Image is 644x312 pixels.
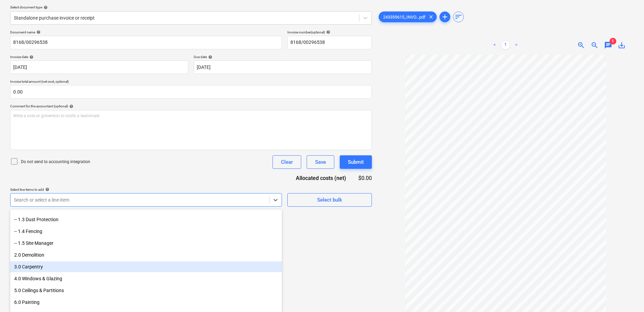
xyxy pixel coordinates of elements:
[491,41,499,49] a: Previous page
[610,38,616,45] span: 1
[317,196,342,204] div: Select bulk
[21,159,90,165] p: Do not send to accounting integration
[441,13,449,21] span: add
[10,261,282,272] div: 3.0 Carpentry
[287,193,372,207] button: Select bulk
[307,155,334,169] button: Save
[35,30,41,34] span: help
[357,174,372,182] div: $0.00
[194,55,372,59] div: Due date
[10,36,282,49] input: Document name
[591,41,599,49] span: zoom_out
[348,158,364,166] div: Submit
[10,30,282,34] div: Document name
[427,13,435,21] span: clear
[454,13,462,21] span: sort
[10,187,282,192] div: Select line-items to add
[42,5,48,9] span: help
[10,85,372,99] input: Invoice total amount (net cost, optional)
[618,41,626,49] span: save_alt
[10,297,282,308] div: 6.0 Painting
[287,30,372,34] div: Invoice number (optional)
[604,41,612,49] span: chat
[281,158,293,166] div: Clear
[315,158,326,166] div: Save
[379,11,437,22] div: 243359615_INVO...pdf
[287,36,372,49] input: Invoice number
[284,174,357,182] div: Allocated costs (net)
[207,55,212,59] span: help
[10,285,282,296] div: 5.0 Ceilings & Partitions
[379,15,430,20] span: 243359615_INVO...pdf
[10,238,282,249] div: -- 1.5 Site Manager
[501,41,509,49] a: Page 1 is your current page
[10,104,372,108] div: Comment for the accountant (optional)
[10,250,282,260] div: 2.0 Demolition
[325,30,330,34] span: help
[10,55,188,59] div: Invoice date
[272,155,301,169] button: Clear
[340,155,372,169] button: Submit
[10,5,372,9] div: Select document type
[577,41,585,49] span: zoom_in
[512,41,520,49] a: Next page
[10,226,282,237] div: -- 1.4 Fencing
[610,280,644,312] iframe: Chat Widget
[10,273,282,284] div: 4.0 Windows & Glazing
[68,104,73,108] span: help
[10,79,372,85] p: Invoice total amount (net cost, optional)
[44,187,49,191] span: help
[10,60,188,74] input: Invoice date not specified
[28,55,33,59] span: help
[194,60,372,74] input: Due date not specified
[10,214,282,225] div: -- 1.3 Dust Protection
